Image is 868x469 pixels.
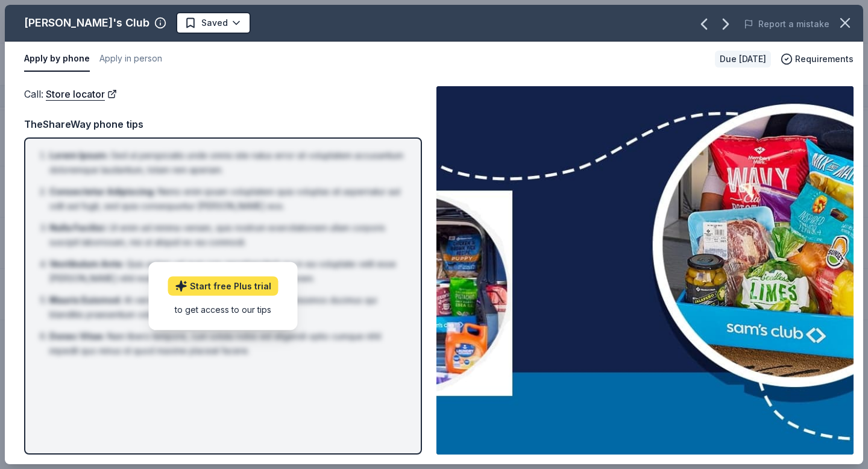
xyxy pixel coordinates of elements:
[49,329,404,358] li: Nam libero tempore, cum soluta nobis est eligendi optio cumque nihil impedit quo minus id quod ma...
[49,221,404,250] li: Ut enim ad minima veniam, quis nostrum exercitationem ullam corporis suscipit laboriosam, nisi ut...
[744,17,829,31] button: Report a mistake
[168,276,278,295] a: Start free Plus trial
[46,86,117,102] a: Store locator
[49,186,156,197] span: Consectetur Adipiscing :
[49,295,122,305] span: Mauris Euismod :
[49,331,105,341] span: Donec Vitae :
[24,46,90,72] button: Apply by phone
[49,259,124,269] span: Vestibulum Ante :
[49,150,108,160] span: Lorem Ipsum :
[49,257,404,286] li: Quis autem vel eum iure reprehenderit qui in ea voluptate velit esse [PERSON_NAME] nihil molestia...
[49,184,404,213] li: Nemo enim ipsam voluptatem quia voluptas sit aspernatur aut odit aut fugit, sed quia consequuntur...
[201,16,228,30] span: Saved
[176,12,251,34] button: Saved
[49,293,404,322] li: At vero eos et accusamus et iusto odio dignissimos ducimus qui blanditiis praesentium voluptatum ...
[168,303,278,315] div: to get access to our tips
[795,52,854,66] span: Requirements
[781,52,854,66] button: Requirements
[24,13,149,33] div: [PERSON_NAME]'s Club
[715,51,771,68] div: Due [DATE]
[24,116,422,132] div: TheShareWay phone tips
[436,86,854,455] img: Image for Sam's Club
[99,46,162,72] button: Apply in person
[49,222,107,233] span: Nulla Facilisi :
[24,86,422,102] div: Call :
[49,148,404,177] li: Sed ut perspiciatis unde omnis iste natus error sit voluptatem accusantium doloremque laudantium,...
